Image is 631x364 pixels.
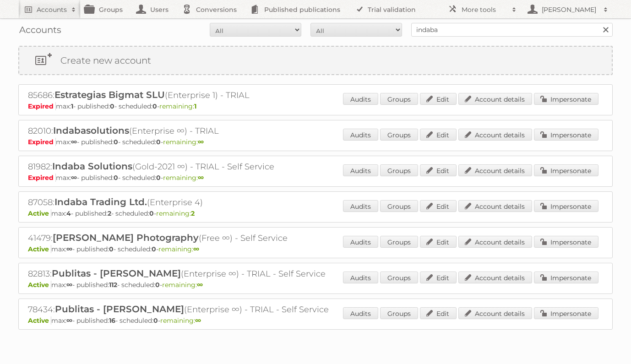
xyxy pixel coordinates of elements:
strong: 0 [152,102,157,110]
strong: 0 [156,138,161,146]
strong: 0 [114,174,118,182]
strong: 0 [110,102,114,110]
a: Impersonate [534,236,598,248]
a: Edit [420,93,457,105]
p: max: - published: - scheduled: - [28,281,603,289]
a: Account details [458,236,532,248]
a: Account details [458,164,532,176]
h2: 78434: (Enterprise ∞) - TRIAL - Self Service [28,304,348,315]
a: Edit [420,272,457,283]
h2: 82813: (Enterprise ∞) - TRIAL - Self Service [28,268,348,280]
a: Edit [420,129,457,141]
strong: ∞ [71,138,77,146]
a: Impersonate [534,129,598,141]
a: Impersonate [534,272,598,283]
strong: 2 [108,209,111,217]
span: remaining: [156,209,195,217]
span: Active [28,245,51,253]
strong: 4 [66,209,71,217]
strong: 0 [156,174,161,182]
a: Edit [420,236,457,248]
h2: 81982: (Gold-2021 ∞) - TRIAL - Self Service [28,161,348,173]
a: Groups [380,307,418,319]
a: Account details [458,93,532,105]
h2: 85686: (Enterprise 1) - TRIAL [28,89,348,101]
h2: More tools [462,5,507,14]
a: Groups [380,129,418,141]
a: Account details [458,307,532,319]
a: Create new account [19,47,612,74]
a: Account details [458,272,532,283]
span: Expired [28,102,56,110]
span: Indabasolutions [53,125,129,136]
strong: 0 [152,245,156,253]
span: remaining: [162,281,203,289]
h2: Accounts [37,5,67,14]
span: Indaba Solutions [52,161,132,172]
a: Account details [458,200,532,212]
a: Groups [380,236,418,248]
a: Groups [380,93,418,105]
strong: 0 [109,245,114,253]
strong: 16 [109,316,115,325]
span: Indaba Trading Ltd. [54,196,147,207]
a: Audits [343,307,378,319]
p: max: - published: - scheduled: - [28,245,603,253]
h2: 87058: (Enterprise 4) [28,196,348,208]
a: Audits [343,93,378,105]
p: max: - published: - scheduled: - [28,209,603,217]
a: Edit [420,307,457,319]
h2: 41479: (Free ∞) - Self Service [28,232,348,244]
p: max: - published: - scheduled: - [28,102,603,110]
strong: 0 [114,138,118,146]
strong: ∞ [66,245,72,253]
strong: 112 [109,281,117,289]
span: Active [28,281,51,289]
span: Estrategias Bigmat SLU [54,89,165,100]
span: remaining: [158,245,199,253]
span: Publitas - [PERSON_NAME] [55,304,184,315]
p: max: - published: - scheduled: - [28,316,603,325]
span: Expired [28,138,56,146]
strong: ∞ [193,245,199,253]
span: remaining: [163,174,204,182]
h2: 82010: (Enterprise ∞) - TRIAL [28,125,348,137]
a: Edit [420,200,457,212]
a: Audits [343,200,378,212]
strong: ∞ [195,316,201,325]
span: Active [28,209,51,217]
span: remaining: [160,316,201,325]
a: Groups [380,200,418,212]
span: remaining: [163,138,204,146]
strong: 1 [194,102,196,110]
a: Edit [420,164,457,176]
strong: ∞ [198,174,204,182]
a: Groups [380,164,418,176]
strong: 0 [155,281,160,289]
strong: ∞ [66,281,72,289]
strong: ∞ [71,174,77,182]
a: Account details [458,129,532,141]
a: Audits [343,164,378,176]
span: [PERSON_NAME] Photography [53,232,199,243]
strong: 0 [153,316,158,325]
p: max: - published: - scheduled: - [28,138,603,146]
h2: [PERSON_NAME] [539,5,599,14]
a: Impersonate [534,93,598,105]
strong: ∞ [197,281,203,289]
a: Impersonate [534,307,598,319]
a: Audits [343,272,378,283]
a: Groups [380,272,418,283]
strong: 0 [149,209,154,217]
a: Audits [343,236,378,248]
a: Impersonate [534,164,598,176]
a: Audits [343,129,378,141]
strong: 2 [191,209,195,217]
span: Expired [28,174,56,182]
strong: ∞ [66,316,72,325]
strong: ∞ [198,138,204,146]
span: remaining: [159,102,196,110]
span: Active [28,316,51,325]
span: Publitas - [PERSON_NAME] [52,268,181,279]
a: Impersonate [534,200,598,212]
